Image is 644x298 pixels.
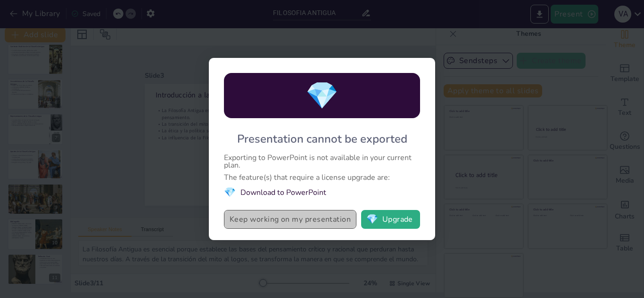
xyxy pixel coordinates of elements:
span: diamond [366,215,378,224]
div: Presentation cannot be exported [237,131,407,146]
div: Exporting to PowerPoint is not available in your current plan. [224,154,420,169]
span: diamond [305,78,339,114]
button: Keep working on my presentation [224,210,356,229]
li: Download to PowerPoint [224,186,420,199]
div: The feature(s) that require a license upgrade are: [224,174,420,181]
button: diamondUpgrade [361,210,420,229]
span: diamond [224,186,236,199]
